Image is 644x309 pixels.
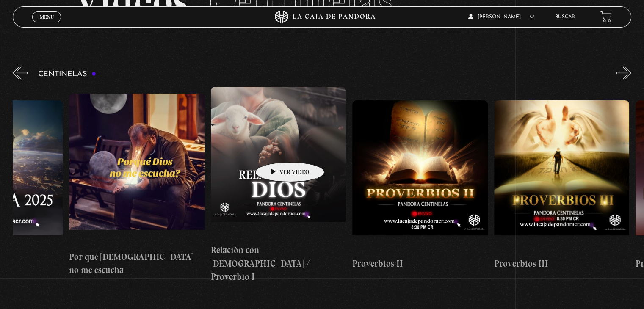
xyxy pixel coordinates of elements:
span: [PERSON_NAME] [468,14,534,19]
h4: Proverbios II [352,257,487,270]
a: Por qué [DEMOGRAPHIC_DATA] no me escucha [69,87,204,284]
button: Previous [13,66,28,80]
h4: Relación con [DEMOGRAPHIC_DATA] / Proverbio I [211,243,346,284]
a: Buscar [555,14,575,19]
h3: Centinelas [38,70,96,78]
span: Menu [40,14,54,19]
a: Relación con [DEMOGRAPHIC_DATA] / Proverbio I [211,87,346,284]
span: Cerrar [37,21,57,27]
a: Proverbios III [494,87,629,284]
h4: Por qué [DEMOGRAPHIC_DATA] no me escucha [69,250,204,277]
a: View your shopping cart [600,11,612,22]
h4: Proverbios III [494,257,629,270]
a: Proverbios II [352,87,487,284]
button: Next [616,66,631,80]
